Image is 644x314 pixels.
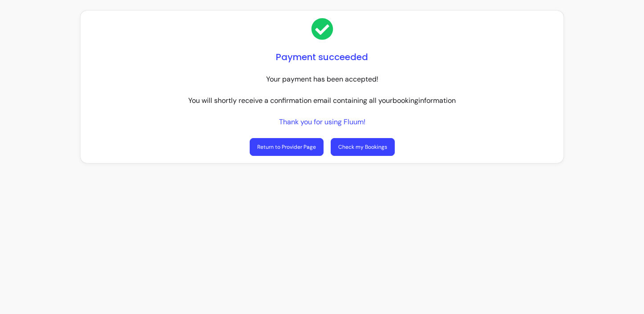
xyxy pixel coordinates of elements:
[250,138,324,156] a: Return to Provider Page
[279,117,365,127] p: Thank you for using Fluum!
[331,138,395,156] a: Check my Bookings
[276,51,368,63] h1: Payment succeeded
[266,74,378,85] p: Your payment has been accepted!
[188,95,456,106] p: You will shortly receive a confirmation email containing all your booking information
